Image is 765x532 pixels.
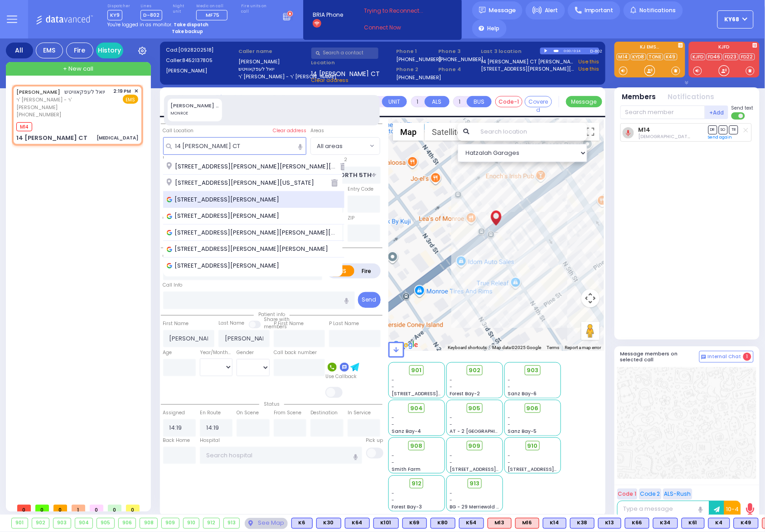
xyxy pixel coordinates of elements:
label: Caller: [166,57,236,64]
div: M13 [488,518,512,529]
span: Alert [545,6,558,14]
span: 912 [412,479,421,488]
button: Toggle fullscreen view [581,123,600,141]
span: 908 [411,441,423,451]
a: FD22 [740,53,755,60]
span: 0 [35,505,49,512]
a: TONE [647,53,663,60]
span: members [264,323,287,330]
div: Fire [66,43,93,58]
span: Help [487,24,499,33]
label: Turn off text [731,111,746,120]
div: BLS [459,518,484,529]
span: Important [585,6,614,14]
label: First Name [163,320,189,327]
label: Last Name [218,320,244,327]
span: [0928202518] [178,46,213,53]
span: Shia Greenfeld [638,133,732,140]
div: K6 [291,518,313,529]
label: Dispatcher [107,4,130,9]
span: SO [719,125,728,134]
div: K49 [734,518,759,529]
label: Caller name [238,48,308,55]
input: Search location [475,123,587,141]
label: Cad: [166,46,236,54]
label: P Last Name [329,320,359,327]
div: BLS [653,518,678,529]
button: Code-1 [495,96,523,107]
span: ✕ [134,87,138,95]
img: google_icon.svg [167,263,172,268]
span: - [392,490,394,497]
label: Last 3 location [481,48,540,55]
div: 906 [119,518,136,528]
span: 913 [470,479,479,488]
span: Status [259,401,284,407]
span: ר' [PERSON_NAME] - ר' [PERSON_NAME] [16,96,111,111]
span: Send text [731,105,754,111]
a: Send again [708,134,732,140]
span: Forest Bay-3 [392,503,422,510]
span: - [508,414,511,421]
span: [STREET_ADDRESS][PERSON_NAME] [450,466,535,473]
button: 10-4 [724,501,741,519]
span: - [450,459,452,466]
img: google_icon.svg [167,230,172,235]
label: Lines [140,4,162,9]
div: D-802 [591,48,600,54]
span: 909 [469,441,481,451]
span: 910 [528,441,538,451]
div: BLS [625,518,649,529]
label: Location [311,59,393,67]
div: K80 [431,518,455,529]
div: MONROE [171,110,219,117]
span: יואל לעפקאוויטש [65,88,106,96]
img: Logo [36,14,96,25]
button: Show street map [393,123,425,141]
label: Fire units on call [241,4,273,14]
label: Use Callback [325,373,357,380]
span: TR [729,125,738,134]
a: KJFD [691,53,706,60]
label: Medic on call [196,4,231,9]
div: K30 [316,518,341,529]
span: D-802 [140,10,162,20]
img: google_icon.svg [167,197,172,202]
div: K13 [598,518,621,529]
label: KJ EMS... [615,45,685,51]
div: See map [245,518,287,529]
div: BLS [345,518,370,529]
button: Map camera controls [581,289,600,307]
span: Sanz Bay-6 [508,390,537,397]
button: Show satellite imagery [425,123,470,141]
label: [PERSON_NAME] [166,67,236,75]
span: - [450,383,452,390]
div: BLS [570,518,595,529]
span: Notifications [640,6,676,14]
label: [PHONE_NUMBER] [439,56,484,62]
span: Message [489,6,516,15]
img: message.svg [479,7,486,14]
label: Entry Code [348,186,373,193]
a: Use this [578,65,599,73]
div: All [6,43,33,58]
img: google_icon.svg [167,247,172,252]
span: Trying to Reconnect... [364,7,436,15]
div: / [571,46,573,56]
button: Drag Pegman onto the map to open Street View [581,322,600,340]
span: Phone 2 [396,66,436,73]
span: [STREET_ADDRESS][PERSON_NAME][PERSON_NAME][PERSON_NAME] [167,228,341,237]
div: 912 [203,518,219,528]
span: ky68 [725,15,740,24]
button: ALS-Rush [663,489,692,500]
span: EMS [123,95,138,104]
div: BLS [543,518,566,529]
h5: Message members on selected call [620,351,699,363]
i: Delete fron history [341,163,347,170]
label: Fire [354,265,379,277]
a: Open this area in Google Maps (opens a new window) [391,339,421,351]
span: [STREET_ADDRESS][PERSON_NAME] [167,211,283,220]
span: 14 [PERSON_NAME] CT [311,69,380,77]
label: KJFD [689,45,760,51]
div: JOEL LEFKOWITZ [488,207,504,235]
